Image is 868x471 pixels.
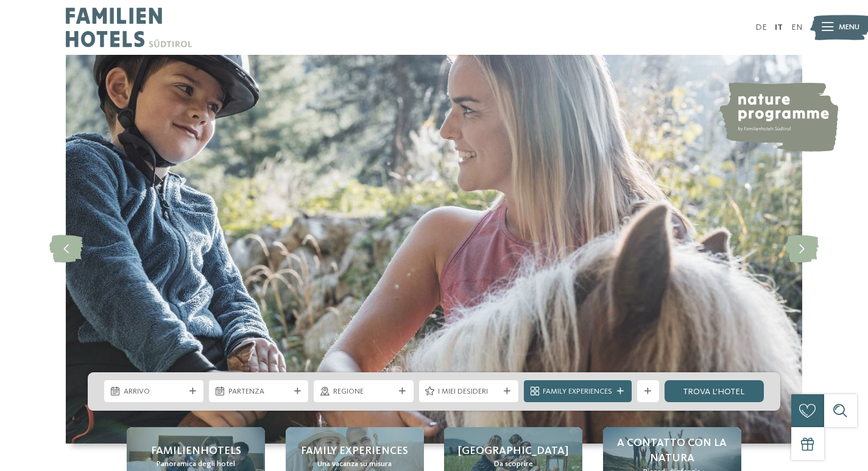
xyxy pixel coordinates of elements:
img: Family hotel Alto Adige: the happy family places! [66,55,802,444]
span: Arrivo [124,386,185,397]
img: nature programme by Familienhotels Südtirol [718,82,838,152]
span: Family Experiences [543,386,612,397]
span: Family experiences [301,444,408,459]
span: Familienhotels [151,444,241,459]
span: I miei desideri [438,386,499,397]
a: trova l’hotel [665,380,764,402]
span: [GEOGRAPHIC_DATA] [458,444,568,459]
span: Panoramica degli hotel [157,459,235,470]
a: EN [791,23,802,32]
span: Da scoprire [494,459,533,470]
a: DE [755,23,767,32]
span: Regione [333,386,394,397]
span: Menu [839,22,859,33]
span: A contatto con la natura [614,436,730,466]
span: Una vacanza su misura [317,459,392,470]
a: IT [775,23,783,32]
span: Partenza [228,386,289,397]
